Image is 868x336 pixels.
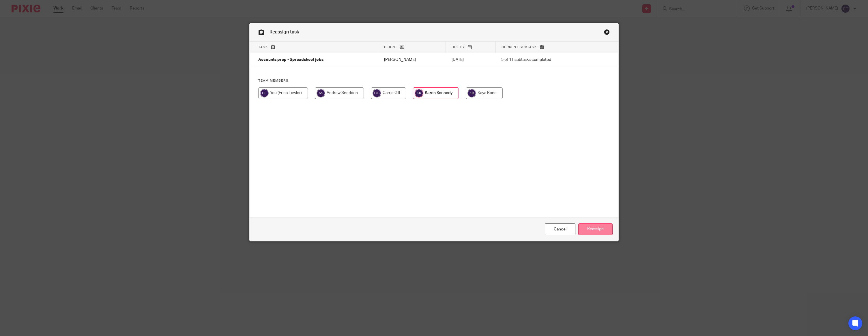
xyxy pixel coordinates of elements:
span: Task [258,46,268,49]
span: Accounts prep - Spreadsheet jobs [258,58,323,62]
span: Current subtask [502,46,537,49]
span: Reassign task [270,30,299,34]
h4: Team members [258,78,610,83]
a: Close this dialog window [604,29,610,37]
input: Reassign [578,223,613,236]
td: 5 of 11 subtasks completed [495,53,591,67]
a: Close this dialog window [545,223,575,236]
span: Client [384,46,397,49]
p: [PERSON_NAME] [384,57,440,63]
p: [DATE] [452,57,490,63]
span: Due by [452,46,465,49]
